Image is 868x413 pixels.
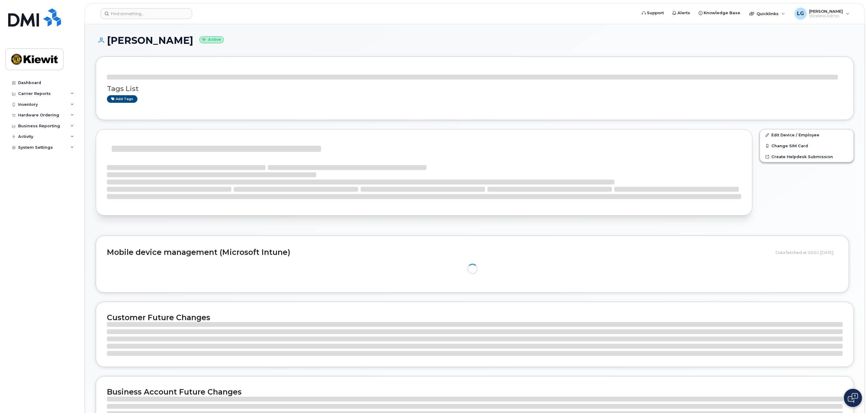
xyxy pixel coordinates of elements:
[107,248,771,257] h2: Mobile device management (Microsoft Intune)
[848,393,858,403] img: Open chat
[760,151,854,162] a: Create Helpdesk Submission
[107,387,843,396] h2: Business Account Future Changes
[107,95,137,103] a: Add tags
[776,247,838,258] div: Data fetched at 20:01 [DATE]
[96,35,854,46] h1: [PERSON_NAME]
[199,36,224,43] small: Active
[107,85,843,93] h3: Tags List
[760,140,854,151] button: Change SIM Card
[107,313,843,322] h2: Customer Future Changes
[760,129,854,140] a: Edit Device / Employee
